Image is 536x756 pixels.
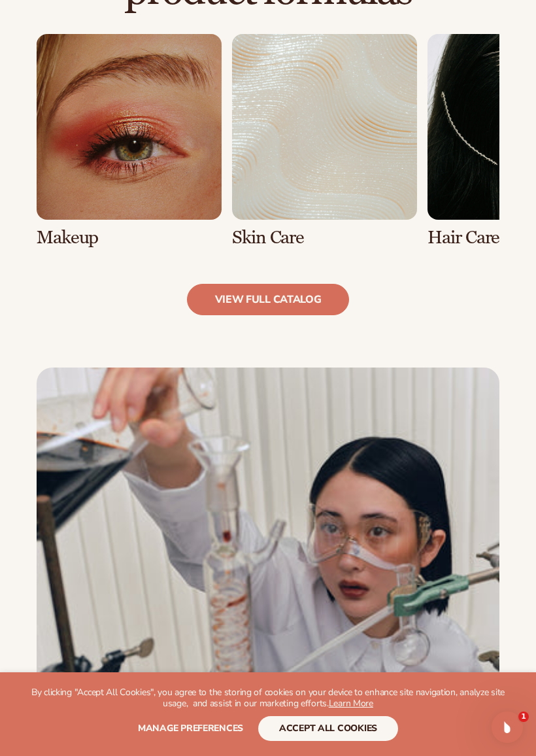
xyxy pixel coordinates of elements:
iframe: Intercom live chat [492,712,523,743]
div: 2 / 8 [232,34,417,247]
a: Learn More [329,697,373,710]
button: Manage preferences [138,716,243,741]
a: view full catalog [187,284,350,315]
span: Manage preferences [138,722,243,734]
span: 1 [518,712,529,722]
p: By clicking "Accept All Cookies", you agree to the storing of cookies on your device to enhance s... [26,687,510,710]
div: 1 / 8 [37,34,222,247]
button: accept all cookies [258,716,398,741]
